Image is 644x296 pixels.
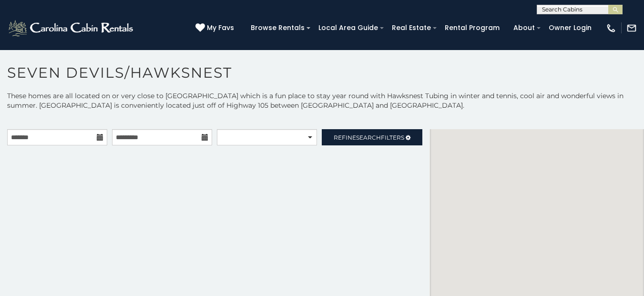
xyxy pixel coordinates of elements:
a: Local Area Guide [314,20,383,35]
span: Search [356,134,381,141]
span: My Favs [207,23,234,33]
a: About [509,20,540,35]
a: RefineSearchFilters [322,129,422,145]
a: Rental Program [440,20,504,35]
a: Real Estate [387,20,436,35]
a: Browse Rentals [246,20,309,35]
img: White-1-2.png [7,19,136,38]
span: Refine Filters [334,134,404,141]
img: mail-regular-white.png [626,23,637,33]
a: Owner Login [544,20,596,35]
a: My Favs [195,23,236,33]
img: phone-regular-white.png [606,23,616,33]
